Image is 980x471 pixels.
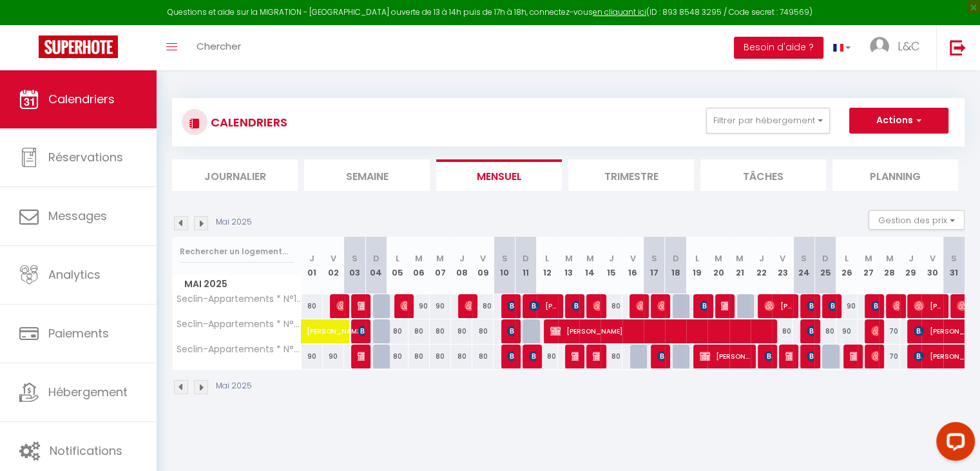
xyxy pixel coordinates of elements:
[860,25,936,70] a: ... L&C
[396,252,399,265] abbr: L
[451,237,472,294] th: 08
[836,319,858,343] div: 90
[807,294,814,318] span: Harmony DEMOLLIENS
[845,252,849,265] abbr: L
[828,294,835,318] span: [PERSON_NAME]
[480,252,486,265] abbr: V
[871,344,878,368] span: [PERSON_NAME]
[758,252,764,265] abbr: J
[879,345,900,368] div: 70
[700,159,826,191] li: Tâches
[529,294,557,318] span: [PERSON_NAME]
[304,159,430,191] li: Semaine
[898,38,920,54] span: L&C
[430,345,451,368] div: 80
[515,237,537,294] th: 11
[926,417,980,471] iframe: LiveChat chat widget
[892,294,899,318] span: [PERSON_NAME]
[950,39,966,55] img: logout
[336,294,343,318] span: [PERSON_NAME]
[175,294,303,304] span: Seclin-Appartements * N°1 * 27m²
[175,345,303,354] span: Seclin-Appartements * N°3 * 31m²
[801,252,807,265] abbr: S
[622,237,644,294] th: 16
[657,344,664,368] span: [PERSON_NAME]
[858,237,879,294] th: 27
[579,237,600,294] th: 14
[501,252,507,265] abbr: S
[665,237,686,294] th: 18
[387,237,408,294] th: 05
[507,319,514,343] span: [PERSON_NAME]
[408,294,430,318] div: 90
[822,252,829,265] abbr: D
[836,237,858,294] th: 26
[657,294,664,318] span: Dine Koriche
[529,344,536,368] span: [PERSON_NAME]
[408,345,430,368] div: 80
[558,237,579,294] th: 13
[751,237,772,294] th: 22
[459,252,465,265] abbr: J
[870,37,889,56] img: ...
[864,252,872,265] abbr: M
[879,237,900,294] th: 28
[600,294,622,318] div: 80
[572,294,579,318] span: [PERSON_NAME]
[943,237,965,294] th: 31
[373,252,380,265] abbr: D
[807,319,814,343] span: [PERSON_NAME]
[850,344,857,368] span: [PERSON_NAME]
[644,237,665,294] th: 17
[387,345,408,368] div: 80
[550,319,770,343] span: [PERSON_NAME]
[707,237,729,294] th: 20
[736,252,744,265] abbr: M
[216,380,252,392] p: Mai 2025
[593,294,600,318] span: [PERSON_NAME]
[408,319,430,343] div: 80
[721,294,728,318] span: [PERSON_NAME]
[871,294,878,318] span: [PERSON_NAME]
[914,294,942,318] span: [PERSON_NAME]
[187,25,251,70] a: Chercher
[172,159,298,191] li: Journalier
[408,237,430,294] th: 06
[331,252,336,265] abbr: V
[636,294,643,318] span: [PERSON_NAME]
[436,252,444,265] abbr: M
[48,91,115,107] span: Calendriers
[358,294,365,318] span: [PERSON_NAME]
[309,252,314,265] abbr: J
[48,208,107,224] span: Messages
[507,294,514,318] span: [PERSON_NAME]
[48,325,109,341] span: Paiements
[572,344,579,368] span: [PERSON_NAME]
[673,252,679,265] abbr: D
[400,294,407,318] span: [PERSON_NAME]
[772,319,793,343] div: 80
[358,344,365,368] span: [PERSON_NAME]
[908,252,914,265] abbr: J
[465,294,472,318] span: [PERSON_NAME]
[39,35,118,58] img: Super Booking
[302,237,323,294] th: 01
[729,237,751,294] th: 21
[472,237,494,294] th: 09
[48,266,101,283] span: Analytics
[472,294,494,318] div: 80
[387,319,408,343] div: 80
[216,216,252,228] p: Mai 2025
[352,252,358,265] abbr: S
[764,294,793,318] span: [PERSON_NAME]
[593,344,600,368] span: [PERSON_NAME]
[715,252,722,265] abbr: M
[886,252,894,265] abbr: M
[921,237,943,294] th: 30
[173,275,301,294] span: Mai 2025
[430,237,451,294] th: 07
[706,108,830,134] button: Filtrer par hébergement
[951,252,957,265] abbr: S
[565,252,573,265] abbr: M
[793,237,814,294] th: 24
